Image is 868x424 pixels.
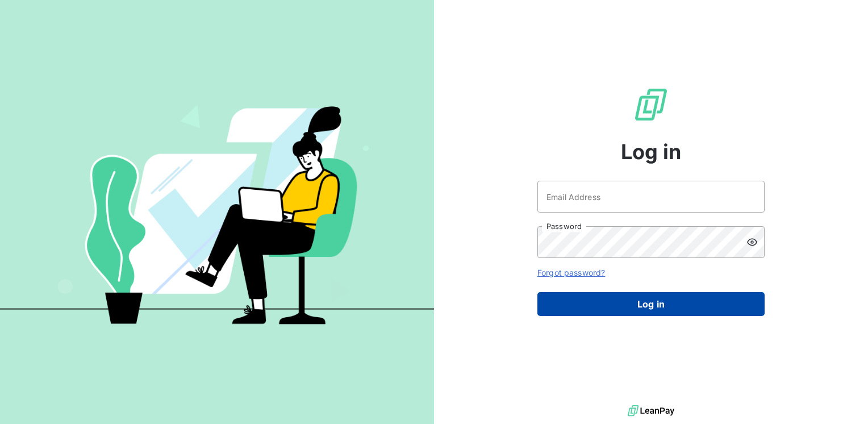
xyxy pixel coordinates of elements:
button: Log in [537,292,765,316]
input: placeholder [537,181,765,213]
img: LeanPay Logo [633,86,669,123]
img: logo [628,402,674,419]
span: Log in [621,136,682,167]
a: Forgot password? [537,268,605,277]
